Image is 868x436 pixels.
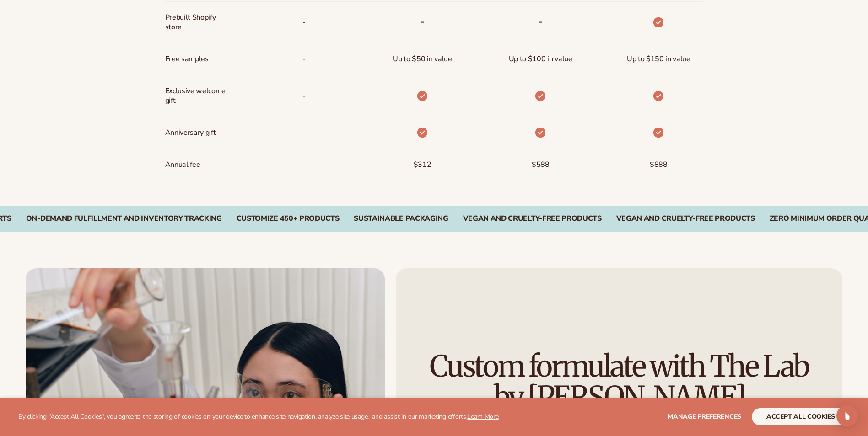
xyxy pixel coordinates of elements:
div: Vegan and Cruelty-Free Products [616,214,755,223]
div: Open Intercom Messenger [836,405,858,427]
span: $888 [650,156,668,173]
div: SUSTAINABLE PACKAGING [354,214,448,223]
span: Up to $100 in value [509,51,572,68]
span: $312 [414,156,431,173]
b: - [420,14,425,29]
a: Learn More [467,412,498,421]
button: Manage preferences [668,408,741,425]
span: $588 [532,156,550,173]
b: - [538,14,543,29]
h2: Custom formulate with The Lab by [PERSON_NAME] [421,351,817,412]
span: - [302,156,306,173]
div: CUSTOMIZE 450+ PRODUCTS [237,214,340,223]
span: - [302,51,306,68]
span: - [302,14,306,31]
div: VEGAN AND CRUELTY-FREE PRODUCTS [463,214,602,223]
span: Anniversary gift [165,124,216,141]
span: Up to $150 in value [627,51,690,68]
span: - [302,88,306,105]
p: By clicking "Accept All Cookies", you agree to the storing of cookies on your device to enhance s... [18,413,499,421]
span: Free samples [165,51,209,68]
span: Annual fee [165,156,200,173]
div: On-Demand Fulfillment and Inventory Tracking [26,214,222,223]
button: accept all cookies [752,408,850,425]
span: - [302,124,306,141]
span: Prebuilt Shopify store [165,9,226,36]
span: Up to $50 in value [393,51,452,68]
span: Exclusive welcome gift [165,83,226,109]
span: Manage preferences [668,412,741,421]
